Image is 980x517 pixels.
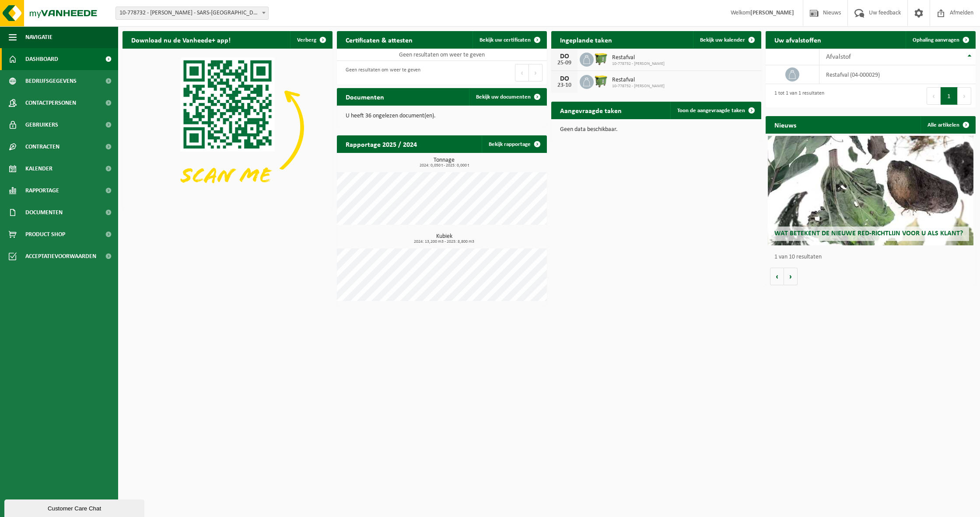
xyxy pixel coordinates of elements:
h2: Ingeplande taken [551,31,621,48]
p: Geen data beschikbaar. [560,127,752,133]
span: Contracten [25,136,59,158]
h2: Rapportage 2025 / 2024 [337,135,426,152]
span: Documenten [25,202,63,223]
h2: Aangevraagde taken [551,102,630,119]
a: Toon de aangevraagde taken [670,102,760,119]
button: Next [529,64,542,81]
button: Verberg [290,31,332,49]
p: 1 van 10 resultaten [774,254,971,260]
div: DO [556,53,573,60]
a: Bekijk rapportage [482,135,546,153]
h3: Kubiek [341,234,547,244]
p: U heeft 36 ongelezen document(en). [346,113,538,119]
span: 2024: 13,200 m3 - 2025: 8,800 m3 [341,240,547,244]
span: Bekijk uw certificaten [479,37,531,43]
span: Navigatie [25,26,52,48]
span: Ophaling aanvragen [913,37,959,43]
a: Wat betekent de nieuwe RED-richtlijn voor u als klant? [768,136,973,245]
h2: Nieuws [766,116,805,133]
span: Restafval [612,54,665,61]
strong: [PERSON_NAME] [750,10,794,16]
span: Gebruikers [25,114,58,136]
img: WB-1100-HPE-GN-50 [594,51,609,66]
span: Bekijk uw kalender [700,37,745,43]
button: Volgende [784,268,798,285]
a: Bekijk uw documenten [469,88,546,106]
span: Afvalstof [826,53,851,60]
img: WB-1100-HPE-GN-50 [594,74,609,89]
td: Geen resultaten om weer te geven [337,49,547,61]
button: Next [958,87,971,105]
button: Previous [515,64,529,81]
span: Restafval [612,77,665,84]
div: 23-10 [556,82,573,89]
a: Bekijk uw certificaten [472,31,546,49]
span: 2024: 0,050 t - 2025: 0,000 t [341,163,547,168]
span: 10-778732 - PAUWELS SEBASTIEN - SARS-LA-BUISSIÈRE [116,7,268,19]
div: Geen resultaten om weer te geven [341,63,420,82]
span: Bedrijfsgegevens [25,70,77,92]
span: Verberg [297,37,316,43]
img: Download de VHEPlus App [122,49,332,206]
button: 1 [941,87,958,105]
span: Product Shop [25,223,65,245]
span: Acceptatievoorwaarden [25,245,96,267]
button: Vorige [770,268,784,285]
h2: Certificaten & attesten [337,31,421,48]
span: Wat betekent de nieuwe RED-richtlijn voor u als klant? [774,230,963,237]
a: Bekijk uw kalender [693,31,760,49]
span: Bekijk uw documenten [476,94,531,100]
td: restafval (04-000029) [819,65,976,84]
a: Ophaling aanvragen [906,31,975,49]
h3: Tonnage [341,157,547,168]
div: DO [556,75,573,82]
span: 10-778732 - [PERSON_NAME] [612,61,665,67]
iframe: chat widget [4,498,146,517]
h2: Uw afvalstoffen [766,31,830,48]
span: Toon de aangevraagde taken [677,108,745,113]
span: Rapportage [25,180,59,202]
div: 25-09 [556,60,573,66]
a: Alle artikelen [920,116,975,134]
button: Previous [927,87,941,105]
h2: Download nu de Vanheede+ app! [122,31,239,48]
span: 10-778732 - [PERSON_NAME] [612,84,665,89]
h2: Documenten [337,88,393,105]
span: Contactpersonen [25,92,76,114]
span: Kalender [25,158,52,180]
div: 1 tot 1 van 1 resultaten [770,86,824,106]
span: 10-778732 - PAUWELS SEBASTIEN - SARS-LA-BUISSIÈRE [115,7,269,20]
span: Dashboard [25,48,58,70]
